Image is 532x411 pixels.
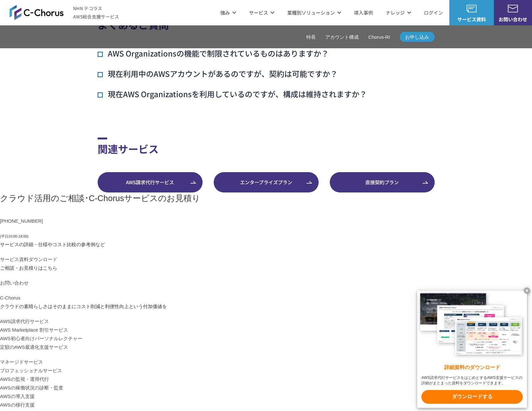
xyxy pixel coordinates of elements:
[214,178,319,186] span: エンタープライズプラン
[421,375,523,386] x-t: AWS請求代行サービスをはじめとするAWS支援サービスの詳細がまとまった資料をダウンロードできます。
[249,8,274,17] p: サービス
[98,48,329,59] h3: AWS Organizationsの機能で制限されているものはありますか？
[10,4,119,20] a: AWS総合支援サービス C-ChorusNHN テコラスAWS総合支援サービス
[354,8,373,17] a: 導入事例
[287,8,341,17] p: 業種別ソリューション
[214,172,319,192] a: エンタープライズプラン
[386,8,411,17] p: ナレッジ
[325,33,359,41] a: アカウント構成
[330,172,435,192] a: 直接契約プラン
[10,5,64,20] img: AWS総合支援サービス C-Chorus
[417,291,527,408] a: 詳細資料のダウンロード AWS請求代行サービスをはじめとするAWS支援サービスの詳細がまとまった資料をダウンロードできます。 ダウンロードする
[306,33,316,41] a: 特長
[330,178,435,186] span: 直接契約プラン
[400,32,435,42] a: お申し込み
[494,15,532,24] span: お問い合わせ
[421,390,523,404] x-t: ダウンロードする
[449,15,494,24] span: サービス資料
[424,8,443,17] a: ログイン
[220,8,236,17] p: 強み
[466,5,477,12] img: AWS総合支援サービス C-Chorus サービス資料
[98,172,203,192] a: AWS請求代行サービス
[421,364,523,371] x-t: 詳細資料のダウンロード
[98,178,203,186] span: AWS請求代行サービス
[400,33,435,41] span: お申し込み
[368,33,390,41] a: Chorus-RI
[508,5,518,12] img: お問い合わせ
[98,68,338,79] h3: 現在利用中のAWSアカウントがあるのですが、契約は可能ですか？
[98,89,367,99] h3: 現在AWS Organizationsを利用しているのですが、構成は維持されますか？
[73,4,119,20] span: NHN テコラス AWS総合支援サービス
[98,138,435,156] h2: 関連サービス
